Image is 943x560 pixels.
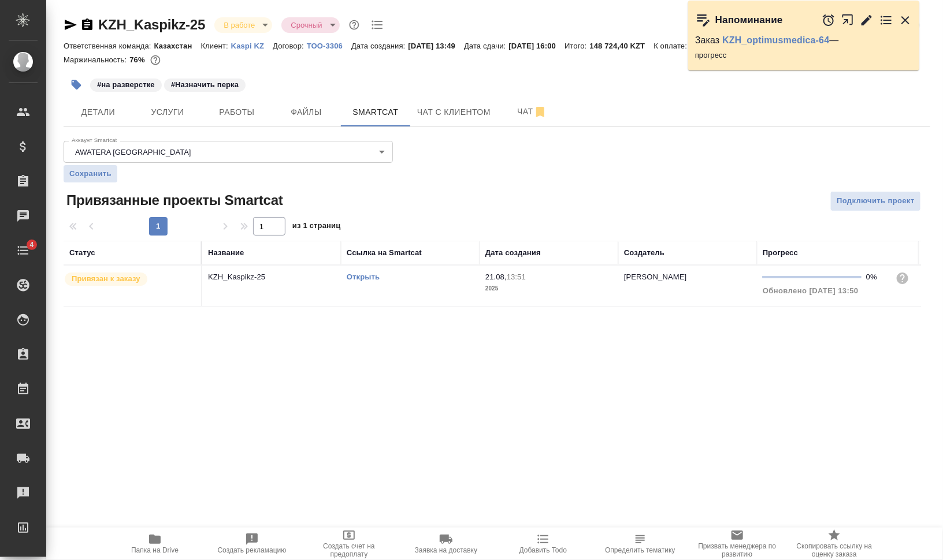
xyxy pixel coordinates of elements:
button: Открыть в новой вкладке [841,8,855,32]
button: Todo [369,16,386,33]
a: Открыть [347,272,380,281]
p: [PERSON_NAME] [624,272,687,281]
p: [DATE] 16:00 [509,42,565,50]
span: Обновлено [DATE] 13:50 [763,286,859,295]
div: В работе [214,17,272,33]
p: Маржинальность: [64,55,129,64]
span: Добавить Todo [519,546,567,554]
a: Kaspi KZ [231,40,273,50]
button: Редактировать [860,13,874,27]
button: В работе [220,20,258,30]
a: 4 [3,236,43,265]
button: Доп статусы указывают на важность/срочность заказа [347,17,362,32]
svg: Отписаться [533,105,547,119]
div: Ссылка на Smartcat [347,247,422,259]
span: Призвать менеджера по развитию [696,542,779,558]
span: Скопировать ссылку на оценку заказа [793,542,876,558]
button: Определить тематику [592,528,689,560]
button: Подключить проект [830,191,921,211]
span: из 1 страниц [292,219,341,236]
div: Название [208,247,244,259]
button: Создать счет на предоплату [300,528,398,560]
span: 4 [23,239,40,251]
p: 148 724,40 KZT [590,42,654,50]
p: Привязан к заказу [72,273,140,285]
p: прогресс [695,50,912,61]
button: Создать рекламацию [203,528,300,560]
p: 76% [129,55,147,64]
p: Заказ — [695,35,912,46]
button: Папка на Drive [106,528,203,560]
span: Чат с клиентом [417,105,491,120]
p: 13:51 [507,272,526,281]
button: Перейти в todo [879,13,893,27]
p: 2025 [485,283,612,294]
div: Прогресс [763,247,798,259]
button: Срочный [287,20,325,30]
span: Привязанные проекты Smartcat [64,191,283,210]
a: ТОО-3306 [307,40,351,50]
span: Заявка на доставку [415,546,477,554]
p: Договор: [273,42,307,50]
span: Создать рекламацию [218,546,287,554]
a: KZH_optimusmedica-64 [722,35,829,45]
p: KZH_Kaspikz-25 [208,271,335,283]
p: Ответственная команда: [64,42,154,50]
div: Статус [69,247,95,259]
p: К оплате: [654,42,690,50]
button: 4772.00 RUB; 0.00 KZT; [148,53,163,68]
button: Скопировать ссылку на оценку заказа [786,528,883,560]
p: Напоминание [715,14,783,26]
p: [DATE] 13:49 [409,42,465,50]
span: Подключить проект [837,195,915,208]
span: Smartcat [348,105,403,120]
button: Добавить тэг [64,72,89,98]
a: KZH_Kaspikz-25 [98,17,205,32]
p: Дата сдачи: [464,42,508,50]
p: ТОО-3306 [307,42,351,50]
p: Казахстан [154,42,201,50]
span: на разверстке [89,79,163,89]
span: Определить тематику [605,546,675,554]
p: Дата создания: [351,42,408,50]
span: Работы [209,105,265,120]
p: #на разверстке [97,79,155,91]
div: Создатель [624,247,664,259]
div: В работе [281,17,339,33]
p: 21.08, [485,272,507,281]
p: Kaspi KZ [231,42,273,50]
div: Дата создания [485,247,541,259]
button: Скопировать ссылку для ЯМессенджера [64,18,77,32]
span: Детали [70,105,126,120]
p: Клиент: [201,42,231,50]
button: Добавить Todo [495,528,592,560]
span: Файлы [279,105,334,120]
span: Папка на Drive [131,546,179,554]
div: AWATERA [GEOGRAPHIC_DATA] [64,141,393,163]
span: Чат [504,104,560,119]
button: AWATERA [GEOGRAPHIC_DATA] [72,147,195,157]
p: #Назначить перка [171,79,239,91]
button: Закрыть [899,13,912,27]
span: Услуги [140,105,195,120]
button: Призвать менеджера по развитию [689,528,786,560]
p: Итого: [565,42,589,50]
button: Скопировать ссылку [80,18,94,32]
span: Создать счет на предоплату [307,542,391,558]
button: Заявка на доставку [398,528,495,560]
div: 0% [866,271,886,283]
span: Сохранить [69,168,112,180]
button: Сохранить [64,165,117,182]
button: Отложить [822,13,836,27]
